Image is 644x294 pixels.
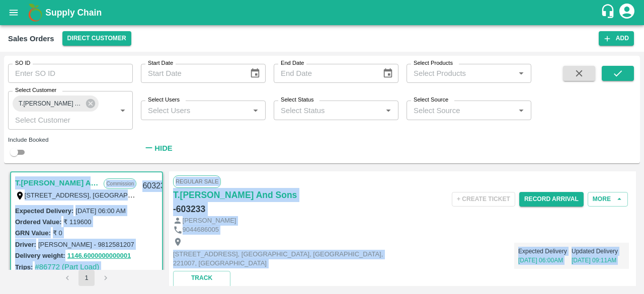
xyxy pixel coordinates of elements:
[141,140,175,157] button: Hide
[183,216,236,226] p: [PERSON_NAME]
[410,104,512,117] input: Select Source
[15,229,51,237] label: GRN Value:
[414,96,448,104] label: Select Source
[173,175,221,187] span: Regular Sale
[144,104,246,117] input: Select Users
[414,59,453,67] label: Select Products
[518,247,572,256] p: Expected Delivery
[45,8,102,18] b: Supply Chain
[15,241,36,248] label: Driver:
[136,174,175,198] div: 603233
[11,113,100,126] input: Select Customer
[515,104,528,117] button: Open
[53,229,62,237] label: ₹ 0
[58,270,115,286] nav: pagination navigation
[13,99,88,109] span: T.[PERSON_NAME] And Sons
[277,104,379,117] input: Select Status
[378,64,397,83] button: Choose date
[173,188,297,202] a: T.[PERSON_NAME] And Sons
[249,104,262,117] button: Open
[104,178,136,189] p: Commission
[13,95,99,112] div: T.[PERSON_NAME] And Sons
[600,4,618,22] div: customer-support
[173,202,205,216] h6: - 603233
[572,247,625,256] p: Updated Delivery
[572,256,625,265] p: [DATE] 09:11AM
[274,64,374,83] input: End Date
[599,31,634,46] button: Add
[35,263,99,271] a: #86772 (Part Load)
[45,6,600,20] a: Supply Chain
[8,32,54,45] div: Sales Orders
[63,218,91,226] label: ₹ 119600
[183,225,219,235] p: 9044686005
[173,250,399,268] p: [STREET_ADDRESS], [GEOGRAPHIC_DATA], [GEOGRAPHIC_DATA], 221007, [GEOGRAPHIC_DATA]
[141,64,242,83] input: Start Date
[588,192,628,207] button: More
[8,135,133,144] div: Include Booked
[148,59,173,67] label: Start Date
[515,67,528,80] button: Open
[15,86,56,94] label: Select Customer
[246,64,265,83] button: Choose date
[25,3,45,23] img: logo
[15,176,99,189] a: T.[PERSON_NAME] And Sons
[75,207,125,215] label: [DATE] 06:00 AM
[25,191,330,199] label: [STREET_ADDRESS], [GEOGRAPHIC_DATA], [GEOGRAPHIC_DATA], 221007, [GEOGRAPHIC_DATA]
[518,256,572,265] p: [DATE] 06:00AM
[382,104,395,117] button: Open
[38,241,134,248] label: [PERSON_NAME] - 9812581207
[78,270,95,286] button: page 1
[15,207,73,215] label: Expected Delivery :
[148,96,180,104] label: Select Users
[410,67,512,80] input: Select Products
[67,250,131,262] button: 1146.6000000000001
[15,252,65,259] label: Delivery weight:
[15,59,30,67] label: SO ID
[15,263,33,271] label: Trips:
[154,144,172,152] strong: Hide
[15,218,61,226] label: Ordered Value:
[2,1,25,24] button: open drawer
[62,31,131,46] button: Select DC
[519,192,584,207] button: Record Arrival
[618,2,636,23] div: account of current user
[116,104,129,117] button: Open
[281,59,304,67] label: End Date
[8,64,133,83] input: Enter SO ID
[281,96,314,104] label: Select Status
